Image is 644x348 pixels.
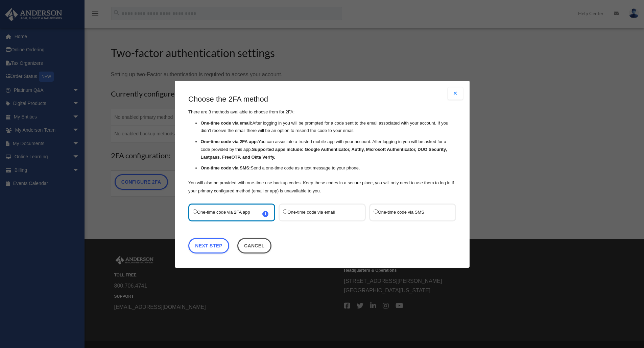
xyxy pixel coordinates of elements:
h3: Choose the 2FA method [188,94,456,105]
button: Close modal [448,87,463,100]
strong: One-time code via 2FA app: [200,139,258,144]
li: You can associate a trusted mobile app with your account. After logging in you will be asked for ... [200,138,456,161]
button: Close this dialog window [237,238,271,253]
input: One-time code via SMS [373,209,378,213]
label: One-time code via 2FA app [193,208,264,217]
label: One-time code via email [283,208,354,217]
div: There are 3 methods available to choose from for 2FA: [188,94,456,195]
strong: Supported apps include: Google Authenticator, Authy, Microsoft Authenticator, DUO Security, Lastp... [200,147,447,160]
a: Next Step [188,238,229,253]
input: One-time code via 2FA appi [193,209,197,213]
p: You will also be provided with one-time use backup codes. Keep these codes in a secure place, you... [188,179,456,195]
input: One-time code via email [283,209,287,213]
label: One-time code via SMS [373,208,445,217]
li: Send a one-time code as a text message to your phone. [200,164,456,172]
strong: One-time code via email: [200,120,252,125]
strong: One-time code via SMS: [200,165,251,170]
li: After logging in you will be prompted for a code sent to the email associated with your account. ... [200,119,456,135]
span: i [262,211,268,217]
